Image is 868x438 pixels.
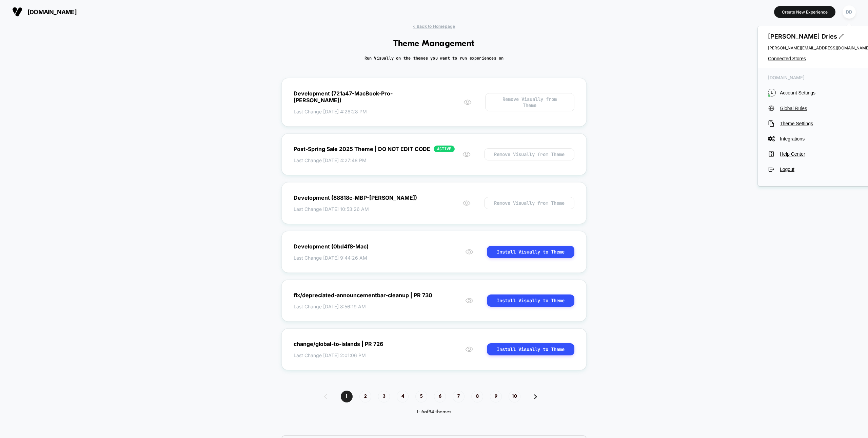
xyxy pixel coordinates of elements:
div: 1 - 6 of 94 themes [317,409,551,415]
span: 3 [378,391,390,402]
span: 9 [490,391,502,402]
button: Install Visually to Theme [487,294,574,307]
img: Visually logo [12,7,22,17]
h2: Run Visually on the themes you want to run experiences on [364,56,504,61]
button: Create New Experience [774,6,835,18]
button: [DOMAIN_NAME] [10,6,79,17]
span: 5 [415,391,427,402]
span: 10 [509,391,520,402]
div: ACTIVE [434,146,455,152]
button: DD [841,5,858,19]
span: 6 [434,391,446,402]
img: pagination forward [534,394,537,399]
span: 1 [341,391,353,402]
h1: Theme Management [393,39,475,49]
button: Remove Visually from Theme [485,93,574,111]
div: DD [843,5,856,19]
span: Last Change [DATE] 4:28:28 PM [294,109,463,114]
button: Remove Visually from Theme [484,148,574,160]
span: Last Change [DATE] 10:53:26 AM [294,206,441,212]
span: 8 [471,391,483,402]
span: Last Change [DATE] 9:44:26 AM [294,255,393,261]
div: Development (88818c-MBP-[PERSON_NAME]) [294,194,417,201]
button: Install Visually to Theme [487,343,574,355]
button: Remove Visually from Theme [484,197,574,209]
div: change/global-to-islands | PR 726 [294,341,383,347]
span: Last Change [DATE] 4:27:48 PM [294,157,455,163]
span: 7 [453,391,465,402]
span: 2 [359,391,371,402]
div: Development (0bd4f8-Mac) [294,243,369,250]
i: L [768,89,776,96]
span: < Back to Homepage [413,24,455,29]
div: fix/depreciated-announcementbar-cleanup | PR 730 [294,292,432,299]
span: 4 [397,391,409,402]
span: Last Change [DATE] 2:01:06 PM [294,352,408,358]
div: Development (721a47-MacBook-Pro-[PERSON_NAME]) [294,90,439,104]
button: Install Visually to Theme [487,246,574,258]
span: [DOMAIN_NAME] [27,8,77,16]
div: Post-Spring Sale 2025 Theme | DO NOT EDIT CODE [294,146,430,152]
span: Last Change [DATE] 8:56:19 AM [294,304,457,309]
